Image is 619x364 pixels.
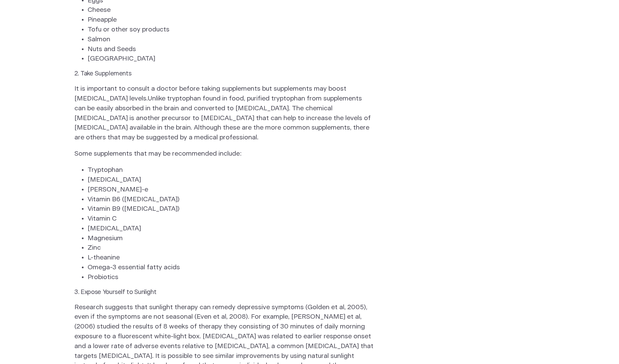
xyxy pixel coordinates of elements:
li: Pineapple [88,15,360,25]
li: Tryptophan [88,165,360,175]
li: Vitamin C [88,214,360,224]
li: [GEOGRAPHIC_DATA] [88,54,360,64]
p: Unlike tryptophan found in food, purified tryptophan from supplements can be easily absorbed in t... [74,84,373,143]
li: Cheese [88,5,360,15]
h3: 3. Expose Yourself to Sunlight [74,289,188,296]
li: [MEDICAL_DATA] [88,175,360,185]
li: Tofu or other soy products [88,25,360,35]
p: Some supplements that may be recommended include: [74,149,373,159]
li: [MEDICAL_DATA] [88,224,360,234]
li: L-theanine [88,253,360,263]
li: Salmon [88,35,360,45]
li: Zinc [88,243,360,253]
li: Probiotics [88,273,360,282]
li: Omega-3 essential fatty acids [88,263,360,273]
h3: 2. Take Supplements [74,70,188,78]
li: Vitamin B6 ([MEDICAL_DATA]) [88,195,360,205]
span: It is important to consult a doctor before taking supplements but supplements may boost [MEDICAL_... [74,86,346,102]
li: Vitamin B9 ([MEDICAL_DATA]) [88,204,360,214]
li: [PERSON_NAME]-e [88,185,360,195]
li: Magnesium [88,234,360,244]
li: Nuts and Seeds [88,45,360,54]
